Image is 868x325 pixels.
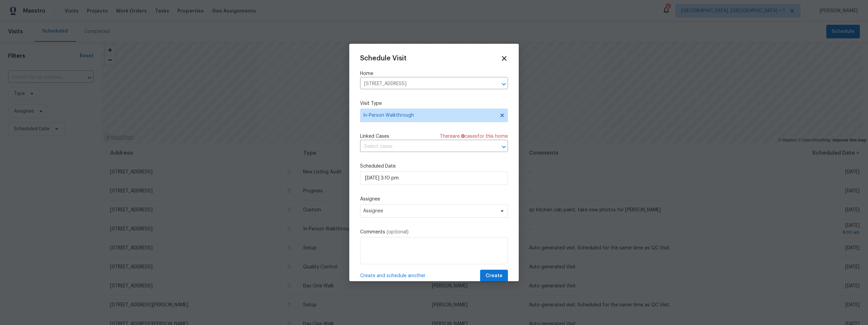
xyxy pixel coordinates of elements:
span: Create [486,272,502,280]
span: Assignee [363,208,496,214]
span: In-Person Walkthrough [363,112,495,119]
label: Home [360,70,508,77]
button: Open [499,79,509,89]
span: Close [500,54,508,62]
span: Create and schedule another [360,272,426,279]
span: (optional) [387,230,409,234]
button: Open [499,142,509,152]
input: Select cases [360,141,489,152]
span: 0 [461,134,465,139]
button: Create [480,270,508,282]
label: Comments [360,229,508,235]
label: Visit Type [360,100,508,107]
label: Assignee [360,196,508,203]
span: There are case s for this home [440,133,508,140]
input: M/D/YYYY [360,171,508,185]
label: Scheduled Date [360,163,508,170]
span: Linked Cases [360,133,389,140]
input: Enter in an address [360,79,489,89]
span: Schedule Visit [360,55,407,62]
